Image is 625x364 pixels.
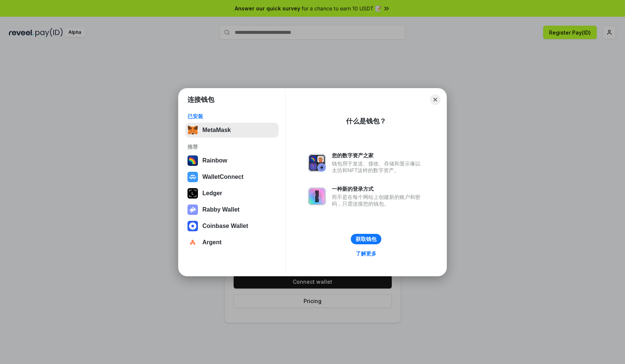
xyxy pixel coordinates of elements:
[356,250,376,257] div: 了解更多
[187,237,198,248] img: svg+xml,%3Csvg%20width%3D%2228%22%20height%3D%2228%22%20viewBox%3D%220%200%2028%2028%22%20fill%3D...
[202,190,222,197] div: Ledger
[332,152,424,159] div: 您的数字资产之家
[187,188,198,199] img: svg+xml,%3Csvg%20xmlns%3D%22http%3A%2F%2Fwww.w3.org%2F2000%2Fsvg%22%20width%3D%2228%22%20height%3...
[187,95,214,104] h1: 连接钱包
[430,94,440,105] button: Close
[187,155,198,166] img: svg+xml,%3Csvg%20width%3D%22120%22%20height%3D%22120%22%20viewBox%3D%220%200%20120%20120%22%20fil...
[351,234,381,244] button: 获取钱包
[187,172,198,182] img: svg+xml,%3Csvg%20width%3D%2228%22%20height%3D%2228%22%20viewBox%3D%220%200%2028%2028%22%20fill%3D...
[202,174,244,180] div: WalletConnect
[187,113,276,120] div: 已安装
[185,202,279,217] button: Rabby Wallet
[202,239,222,246] div: Argent
[185,219,279,233] button: Coinbase Wallet
[185,153,279,168] button: Rainbow
[308,187,326,205] img: svg+xml,%3Csvg%20xmlns%3D%22http%3A%2F%2Fwww.w3.org%2F2000%2Fsvg%22%20fill%3D%22none%22%20viewBox...
[332,186,424,192] div: 一种新的登录方式
[202,206,240,213] div: Rabby Wallet
[185,186,279,201] button: Ledger
[185,170,279,184] button: WalletConnect
[187,144,276,150] div: 推荐
[202,127,231,133] div: MetaMask
[185,235,279,250] button: Argent
[187,221,198,231] img: svg+xml,%3Csvg%20width%3D%2228%22%20height%3D%2228%22%20viewBox%3D%220%200%2028%2028%22%20fill%3D...
[202,157,227,164] div: Rainbow
[202,223,248,229] div: Coinbase Wallet
[332,194,424,207] div: 而不是在每个网站上创建新的账户和密码，只需连接您的钱包。
[351,249,381,258] a: 了解更多
[187,204,198,215] img: svg+xml,%3Csvg%20xmlns%3D%22http%3A%2F%2Fwww.w3.org%2F2000%2Fsvg%22%20fill%3D%22none%22%20viewBox...
[332,160,424,174] div: 钱包用于发送、接收、存储和显示像以太坊和NFT这样的数字资产。
[308,154,326,172] img: svg+xml,%3Csvg%20xmlns%3D%22http%3A%2F%2Fwww.w3.org%2F2000%2Fsvg%22%20fill%3D%22none%22%20viewBox...
[187,125,198,135] img: svg+xml,%3Csvg%20fill%3D%22none%22%20height%3D%2233%22%20viewBox%3D%220%200%2035%2033%22%20width%...
[346,117,386,126] div: 什么是钱包？
[356,236,376,242] div: 获取钱包
[185,123,279,138] button: MetaMask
